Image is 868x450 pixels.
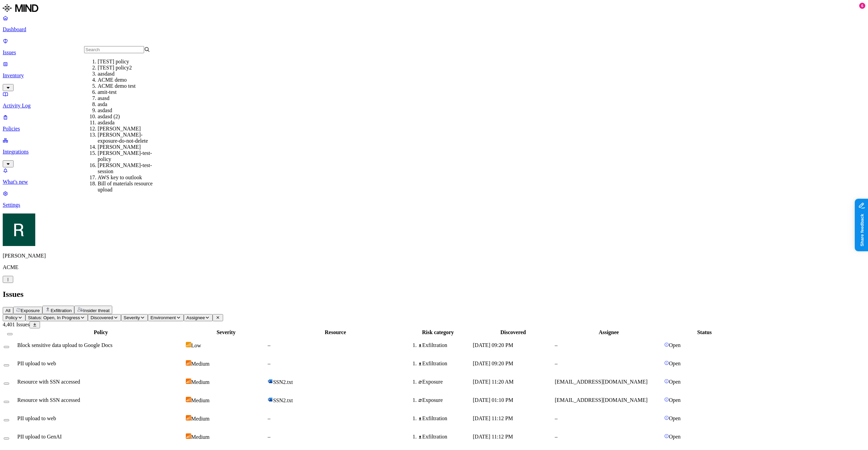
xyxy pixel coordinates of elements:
[473,361,513,366] span: [DATE] 09:20 PM
[98,144,164,150] div: [PERSON_NAME]
[21,308,40,313] span: Exposure
[669,361,681,366] span: Open
[98,71,164,77] div: aasdasd
[3,73,865,79] p: Inventory
[17,342,113,348] span: Block sensitive data upload to Google Docs
[664,329,745,335] div: Status
[98,107,164,114] div: asdasd
[3,3,38,14] img: MIND
[268,342,270,348] span: –
[191,397,210,403] span: Medium
[17,329,184,335] div: Policy
[555,329,663,335] div: Assignee
[191,434,210,440] span: Medium
[98,83,164,89] div: ACME demo test
[418,397,472,403] div: Exposure
[473,434,513,439] span: [DATE] 11:12 PM
[3,322,29,327] span: 4,401 Issues
[4,419,9,421] button: Select row
[17,397,80,403] span: Resource with SSN accessed
[555,361,557,366] span: –
[98,162,164,175] div: [PERSON_NAME]-test-session
[418,415,472,422] div: Exfiltration
[3,49,865,56] p: Issues
[664,361,669,365] img: status-open.svg
[268,415,270,421] span: –
[98,175,164,181] div: AWS key to outlook
[664,397,669,402] img: status-open.svg
[273,397,293,403] span: SSN2.txt
[98,120,164,126] div: asdasda
[555,434,557,439] span: –
[3,126,865,132] p: Policies
[3,3,865,15] a: MIND
[98,132,164,144] div: [PERSON_NAME]-exposure-do-not-delete
[98,95,164,101] div: asasd
[669,379,681,385] span: Open
[669,397,681,403] span: Open
[28,315,80,320] span: Status: Open, In Progress
[191,379,210,385] span: Medium
[268,329,403,335] div: Resource
[98,150,164,162] div: [PERSON_NAME]-test-policy
[4,437,9,439] button: Select row
[3,179,865,185] p: What's new
[98,77,164,83] div: ACME demo
[3,26,865,33] p: Dashboard
[51,308,72,313] span: Exfiltration
[3,137,865,166] a: Integrations
[186,379,191,384] img: severity-medium.svg
[3,264,865,270] p: ACME
[669,342,681,348] span: Open
[5,308,11,313] span: All
[186,360,191,366] img: severity-medium.svg
[151,315,176,320] span: Environment
[3,202,865,208] p: Settings
[17,379,80,385] span: Resource with SSN accessed
[3,190,865,208] a: Settings
[3,149,865,155] p: Integrations
[4,383,9,385] button: Select row
[186,315,205,320] span: Assignee
[3,114,865,132] a: Policies
[17,434,62,439] span: PII upload to GenAI
[268,379,273,384] img: microsoft-word.svg
[669,415,681,421] span: Open
[3,61,865,90] a: Inventory
[268,434,270,439] span: –
[418,434,472,440] div: Exfiltration
[418,342,472,348] div: Exfiltration
[98,59,164,65] div: [TEST] policy
[473,415,513,421] span: [DATE] 11:12 PM
[186,342,191,347] img: severity-low.svg
[268,397,273,402] img: microsoft-word.svg
[98,101,164,107] div: asda
[418,361,472,367] div: Exfiltration
[555,415,557,421] span: –
[191,416,210,422] span: Medium
[669,434,681,439] span: Open
[3,167,865,185] a: What's new
[473,397,513,403] span: [DATE] 01:10 PM
[98,114,164,120] div: asdasd (2)
[418,379,472,385] div: Exposure
[859,3,865,9] div: 6
[3,15,865,33] a: Dashboard
[7,333,13,335] button: Select all
[3,290,865,299] h2: Issues
[186,415,191,421] img: severity-medium.svg
[17,361,56,366] span: PII upload to web
[664,379,669,384] img: status-open.svg
[3,103,865,109] p: Activity Log
[191,361,210,367] span: Medium
[473,379,514,385] span: [DATE] 11:20 AM
[3,213,35,246] img: Ron Rabinovich
[191,343,201,348] span: Low
[98,89,164,95] div: amit-test
[3,91,865,109] a: Activity Log
[186,329,267,335] div: Severity
[268,361,270,366] span: –
[4,364,9,366] button: Select row
[555,342,557,348] span: –
[186,397,191,402] img: severity-medium.svg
